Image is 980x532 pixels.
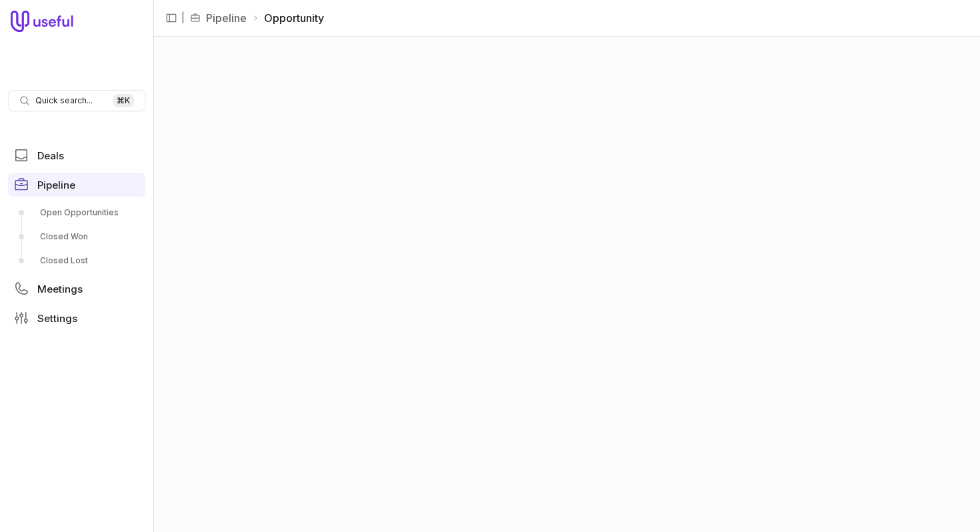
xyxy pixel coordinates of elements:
a: Pipeline [8,173,145,197]
li: Opportunity [252,10,324,26]
a: Settings [8,306,145,330]
a: Deals [8,143,145,167]
div: Pipeline submenu [8,202,145,271]
a: Closed Won [8,226,145,247]
span: Pipeline [37,180,75,190]
a: Open Opportunities [8,202,145,223]
span: Quick search... [35,95,93,106]
a: Pipeline [206,10,247,26]
a: Closed Lost [8,250,145,271]
span: Settings [37,313,77,323]
kbd: ⌘ K [113,94,134,107]
span: Deals [37,151,64,161]
span: | [181,10,185,26]
span: Meetings [37,284,83,294]
button: Collapse sidebar [161,8,181,28]
a: Meetings [8,277,145,301]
